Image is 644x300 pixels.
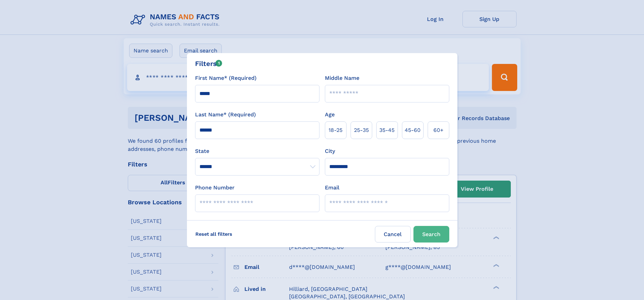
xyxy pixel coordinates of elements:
[329,126,342,134] span: 18‑25
[375,226,411,243] label: Cancel
[325,184,339,192] label: Email
[195,184,235,192] label: Phone Number
[195,74,257,82] label: First Name* (Required)
[433,126,444,134] span: 60+
[325,147,335,155] label: City
[354,126,369,134] span: 25‑35
[413,226,449,243] button: Search
[195,59,222,69] div: Filters
[195,111,256,119] label: Last Name* (Required)
[325,74,359,82] label: Middle Name
[191,226,237,242] label: Reset all filters
[405,126,421,134] span: 45‑60
[379,126,395,134] span: 35‑45
[195,147,319,155] label: State
[325,111,335,119] label: Age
